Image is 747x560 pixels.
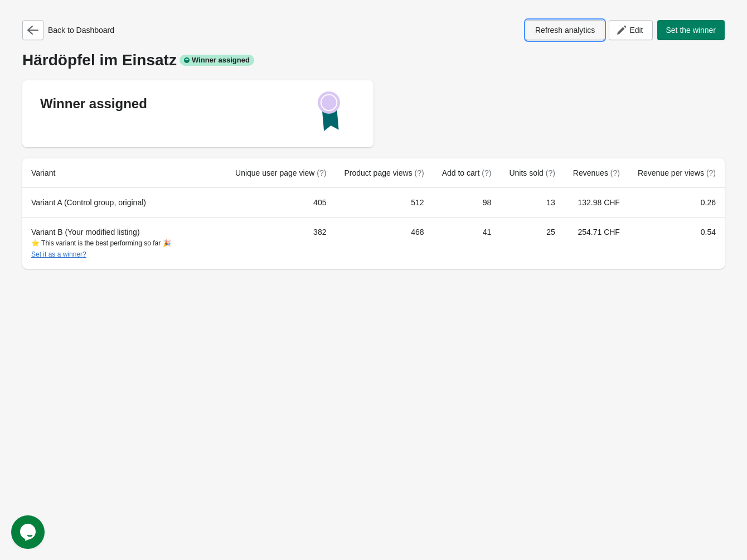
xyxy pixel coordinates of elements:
[629,217,725,269] td: 0.54
[226,188,335,217] td: 405
[573,168,620,177] span: Revenues
[629,26,643,35] span: Edit
[610,168,620,177] span: (?)
[535,26,595,35] span: Refresh analytics
[415,168,424,177] span: (?)
[638,168,716,177] span: Revenue per views
[226,217,335,269] td: 382
[235,168,326,177] span: Unique user page view
[22,20,114,40] div: Back to Dashboard
[500,188,564,217] td: 13
[706,168,716,177] span: (?)
[40,96,147,111] strong: Winner assigned
[500,217,564,269] td: 25
[564,217,629,269] td: 254.71 CHF
[11,515,47,549] iframe: chat widget
[509,168,555,177] span: Units sold
[31,226,217,260] div: Variant B (Your modified listing)
[22,158,226,188] th: Variant
[657,20,725,40] button: Set the winner
[433,217,501,269] td: 41
[526,20,604,40] button: Refresh analytics
[317,168,326,177] span: (?)
[31,197,217,208] div: Variant A (Control group, original)
[433,188,501,217] td: 98
[31,238,217,260] div: ⭐ This variant is the best performing so far 🎉
[442,168,492,177] span: Add to cart
[482,168,491,177] span: (?)
[344,168,424,177] span: Product page views
[546,168,555,177] span: (?)
[22,51,725,69] div: Härdöpfel im Einsatz
[609,20,652,40] button: Edit
[318,91,340,131] img: Winner
[335,188,433,217] td: 512
[629,188,725,217] td: 0.26
[666,26,716,35] span: Set the winner
[564,188,629,217] td: 132.98 CHF
[31,250,86,258] button: Set it as a winner?
[180,55,254,66] div: Winner assigned
[335,217,433,269] td: 468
